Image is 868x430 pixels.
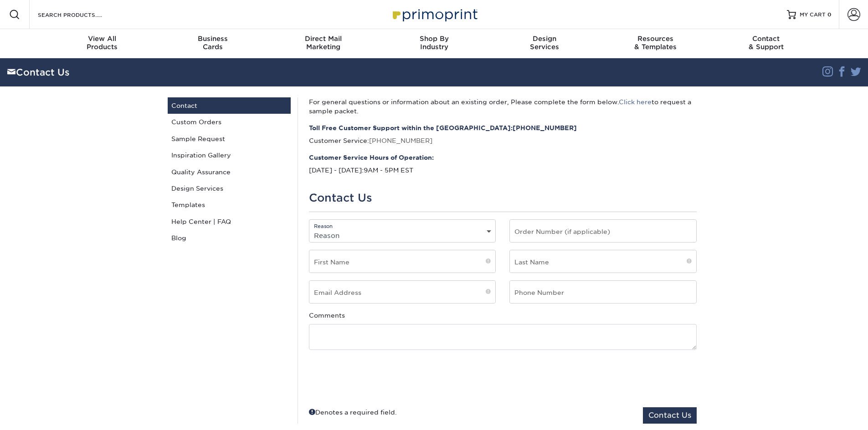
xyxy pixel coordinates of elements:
[309,153,697,162] strong: Customer Service Hours of Operation:
[309,153,697,175] p: 9AM - 5PM EST
[168,197,291,213] a: Templates
[168,114,291,130] a: Custom Orders
[389,5,480,24] img: Primoprint
[558,361,680,392] iframe: reCAPTCHA
[600,29,711,58] a: Resources& Templates
[711,35,822,43] span: Contact
[489,35,600,51] div: Services
[489,35,600,43] span: Design
[309,123,697,132] strong: Toll Free Customer Support within the [GEOGRAPHIC_DATA]:
[800,11,826,19] span: MY CART
[711,29,822,58] a: Contact& Support
[309,311,345,320] label: Comments
[379,35,489,43] span: Shop By
[268,35,379,43] span: Direct Mail
[309,97,697,116] p: For general questions or information about an existing order, Please complete the form below. to ...
[379,29,489,58] a: Shop ByIndustry
[513,124,577,132] a: [PHONE_NUMBER]
[157,35,268,51] div: Cards
[619,98,652,106] a: Click here
[168,97,291,114] a: Contact
[168,180,291,197] a: Design Services
[168,147,291,163] a: Inspiration Gallery
[489,29,600,58] a: DesignServices
[168,131,291,147] a: Sample Request
[168,213,291,230] a: Help Center | FAQ
[309,123,697,146] p: Customer Service:
[369,137,432,144] a: [PHONE_NUMBER]
[379,35,489,51] div: Industry
[827,11,832,18] span: 0
[643,407,697,424] button: Contact Us
[268,35,379,51] div: Marketing
[600,35,711,51] div: & Templates
[309,192,697,205] h1: Contact Us
[47,35,158,51] div: Products
[711,35,822,51] div: & Support
[37,9,126,20] input: SEARCH PRODUCTS.....
[268,29,379,58] a: Direct MailMarketing
[47,35,158,43] span: View All
[309,167,364,174] span: [DATE] - [DATE]:
[47,29,158,58] a: View AllProducts
[168,230,291,246] a: Blog
[600,35,711,43] span: Resources
[168,164,291,180] a: Quality Assurance
[157,35,268,43] span: Business
[309,407,397,417] div: Denotes a required field.
[157,29,268,58] a: BusinessCards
